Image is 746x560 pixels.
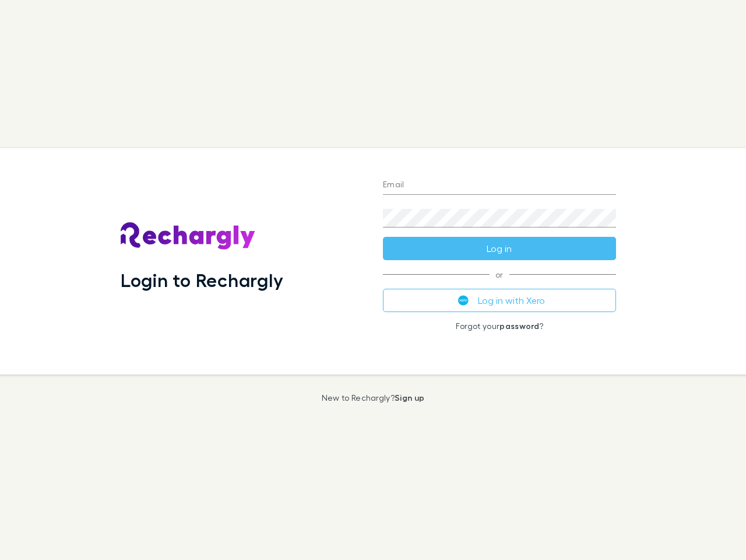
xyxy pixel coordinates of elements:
a: password [499,321,539,331]
button: Log in [383,237,616,260]
p: Forgot your ? [383,321,616,331]
p: New to Rechargly? [322,393,425,402]
img: Xero's logo [458,295,469,306]
button: Log in with Xero [383,289,616,312]
img: Rechargly's Logo [121,222,256,250]
a: Sign up [395,393,424,402]
span: or [383,274,616,275]
h1: Login to Rechargly [121,269,283,291]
